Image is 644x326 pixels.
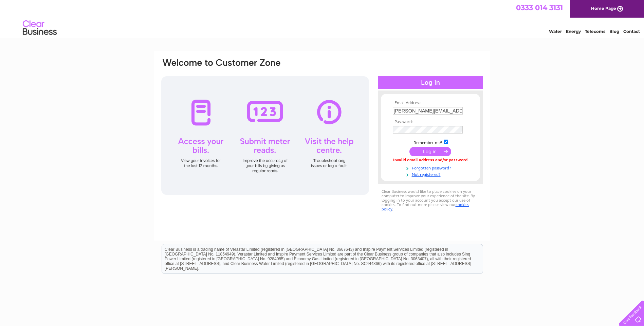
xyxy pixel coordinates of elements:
a: Contact [623,29,640,34]
input: Submit [409,147,451,156]
a: cookies policy [382,202,469,211]
th: Password: [391,120,470,124]
a: Water [549,29,562,34]
a: Not registered? [393,171,470,177]
td: Remember me? [391,139,470,145]
a: Energy [566,29,581,34]
a: Telecoms [585,29,605,34]
img: logo.png [22,18,57,38]
a: 0333 014 3131 [516,3,563,12]
a: Forgotten password? [393,164,470,171]
th: Email Address: [391,101,470,105]
div: Clear Business is a trading name of Verastar Limited (registered in [GEOGRAPHIC_DATA] No. 3667643... [162,4,483,33]
div: Invalid email address and/or password [393,158,468,163]
div: Clear Business would like to place cookies on your computer to improve your experience of the sit... [378,186,483,215]
a: Blog [609,29,619,34]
